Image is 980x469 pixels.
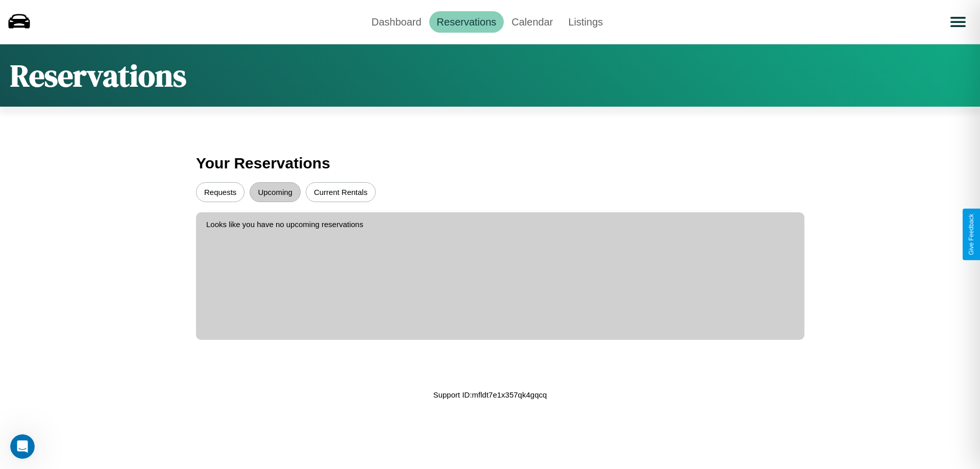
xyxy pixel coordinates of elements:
h1: Reservations [10,55,186,96]
button: Current Rentals [306,182,376,202]
button: Open menu [944,8,972,36]
button: Requests [196,182,244,202]
a: Calendar [504,11,560,33]
p: Support ID: mfldt7e1x357qk4gqcq [433,388,547,402]
div: Give Feedback [968,214,975,255]
p: Looks like you have no upcoming reservations [206,217,794,231]
button: Upcoming [250,182,301,202]
a: Dashboard [364,11,429,33]
iframe: Intercom live chat [10,434,35,459]
a: Listings [560,11,610,33]
a: Reservations [429,11,504,33]
h3: Your Reservations [196,150,784,177]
